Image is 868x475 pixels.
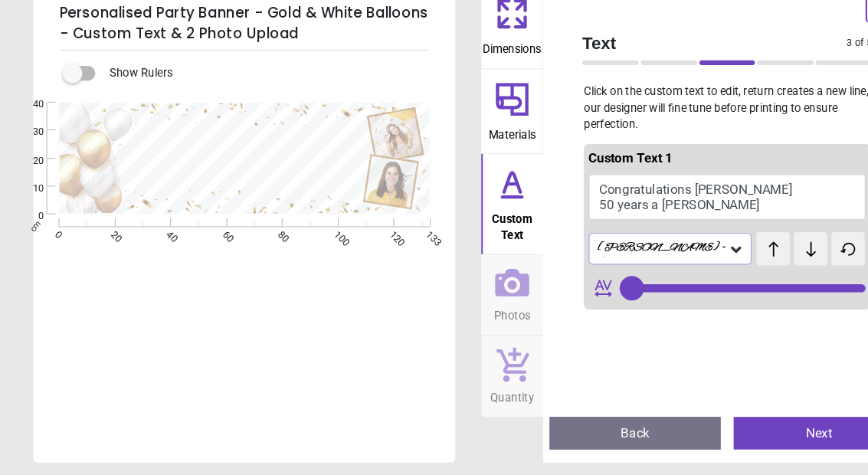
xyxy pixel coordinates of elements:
div: [PERSON_NAME] - Bold [561,254,685,269]
span: Text [548,57,797,79]
span: Materials [460,139,504,162]
span: Custom Text 1 [554,169,633,183]
span: 3 of 5 [797,61,821,74]
button: Next [690,420,851,450]
button: Materials [453,93,511,172]
button: Photos [453,267,511,342]
span: Dimensions [454,59,509,82]
button: Quantity [453,343,511,420]
button: Congratulations [PERSON_NAME] 50 years a [PERSON_NAME] [554,192,814,234]
span: Custom Text [454,219,509,257]
span: Quantity [461,387,503,410]
span: 40 [12,120,41,133]
span: 0 [12,224,41,237]
span: 20 [12,172,41,185]
button: Dimensions [453,12,511,92]
span: 30 [12,146,41,159]
div: Show Rulers [68,87,428,106]
span: 10 [12,198,41,211]
button: Custom Text [453,172,511,267]
span: Photos [465,310,500,332]
h5: Personalised Party Banner - Gold & White Balloons - Custom Text & 2 Photo Upload [56,25,404,75]
p: Click on the custom text to edit, return creates a new line, our designer will fine tune before p... [536,106,833,152]
button: Back [517,420,678,450]
span: cm [27,234,41,247]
